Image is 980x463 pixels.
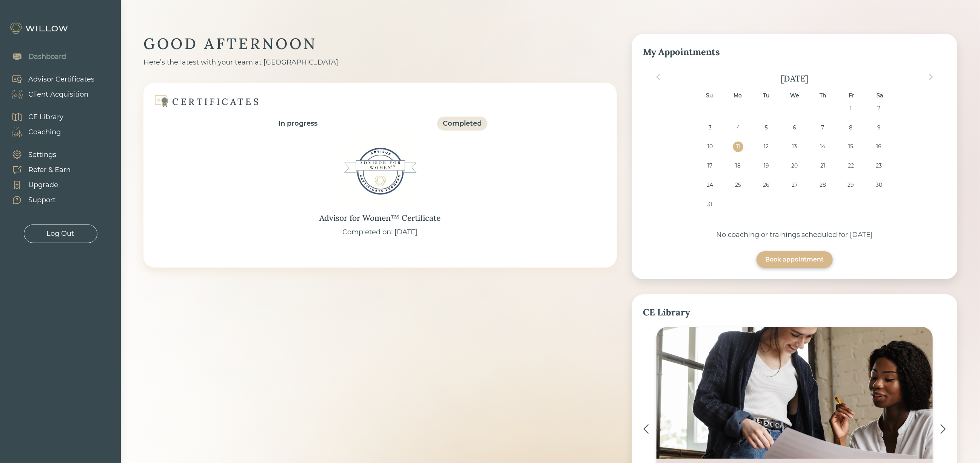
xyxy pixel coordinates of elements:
[789,123,800,133] div: Choose Wednesday, August 6th, 2025
[28,89,88,100] div: Client Acquisition
[652,71,664,83] button: Previous Month
[704,91,714,101] div: Su
[874,103,884,114] div: Choose Saturday, August 2nd, 2025
[28,127,61,137] div: Coaching
[846,91,857,101] div: Fr
[28,195,55,205] div: Support
[733,91,743,101] div: Mo
[925,71,937,83] button: Next Month
[940,424,946,434] img: >
[761,180,772,190] div: Choose Tuesday, August 26th, 2025
[875,91,885,101] div: Sa
[28,150,56,160] div: Settings
[342,227,418,237] div: Completed on: [DATE]
[846,123,856,133] div: Choose Friday, August 8th, 2025
[143,57,617,68] div: Here’s the latest with your team at [GEOGRAPHIC_DATA]
[818,91,828,101] div: Th
[733,161,743,171] div: Choose Monday, August 18th, 2025
[705,142,715,152] div: Choose Sunday, August 10th, 2025
[28,165,71,175] div: Refer & Earn
[846,103,856,114] div: Choose Friday, August 1st, 2025
[761,142,772,152] div: Choose Tuesday, August 12th, 2025
[4,125,63,140] a: Coaching
[4,87,94,102] a: Client Acquisition
[818,142,828,152] div: Choose Thursday, August 14th, 2025
[789,91,800,101] div: We
[643,424,649,434] img: <
[9,22,70,34] img: Willow
[789,142,800,152] div: Choose Wednesday, August 13th, 2025
[733,180,743,190] div: Choose Monday, August 25th, 2025
[761,161,772,171] div: Choose Tuesday, August 19th, 2025
[846,180,856,190] div: Choose Friday, August 29th, 2025
[278,118,317,129] div: In progress
[4,72,94,87] a: Advisor Certificates
[4,162,71,177] a: Refer & Earn
[143,34,617,54] div: GOOD AFTERNOON
[846,142,856,152] div: Choose Friday, August 15th, 2025
[28,112,63,122] div: CE Library
[28,180,58,190] div: Upgrade
[319,212,441,224] div: Advisor for Women™ Certificate
[705,161,715,171] div: Choose Sunday, August 17th, 2025
[874,123,884,133] div: Choose Saturday, August 9th, 2025
[643,73,946,84] div: [DATE]
[28,52,66,62] div: Dashboard
[4,147,71,162] a: Settings
[765,255,824,264] div: Book appointment
[846,161,856,171] div: Choose Friday, August 22nd, 2025
[47,229,74,239] div: Log Out
[643,45,946,59] div: My Appointments
[789,180,800,190] div: Choose Wednesday, August 27th, 2025
[761,91,771,101] div: Tu
[789,161,800,171] div: Choose Wednesday, August 20th, 2025
[705,123,715,133] div: Choose Sunday, August 3rd, 2025
[874,161,884,171] div: Choose Saturday, August 23rd, 2025
[818,180,828,190] div: Choose Thursday, August 28th, 2025
[643,230,946,240] div: No coaching or trainings scheduled for [DATE]
[761,123,772,133] div: Choose Tuesday, August 5th, 2025
[643,306,946,319] div: CE Library
[705,199,715,209] div: Choose Sunday, August 31st, 2025
[874,142,884,152] div: Choose Saturday, August 16th, 2025
[733,123,743,133] div: Choose Monday, August 4th, 2025
[342,134,418,209] img: Advisor for Women™ Certificate Badge
[874,180,884,190] div: Choose Saturday, August 30th, 2025
[28,74,94,85] div: Advisor Certificates
[4,177,71,192] a: Upgrade
[705,180,715,190] div: Choose Sunday, August 24th, 2025
[4,109,63,125] a: CE Library
[818,161,828,171] div: Choose Thursday, August 21st, 2025
[818,123,828,133] div: Choose Thursday, August 7th, 2025
[4,49,66,64] a: Dashboard
[172,96,260,108] div: CERTIFICATES
[733,142,743,152] div: Choose Monday, August 11th, 2025
[443,118,482,129] div: Completed
[646,103,944,218] div: month 2025-08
